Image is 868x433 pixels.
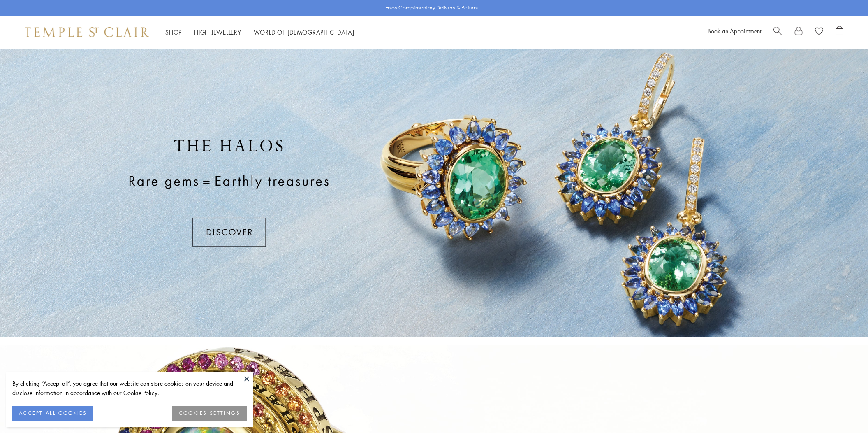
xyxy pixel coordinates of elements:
[708,27,761,35] a: Book an Appointment
[385,4,479,12] p: Enjoy Complimentary Delivery & Returns
[836,26,843,38] a: Open Shopping Bag
[815,26,823,38] a: View Wishlist
[172,406,247,421] button: COOKIES SETTINGS
[12,406,93,421] button: ACCEPT ALL COOKIES
[165,27,354,37] nav: Main navigation
[165,28,182,36] a: ShopShop
[827,394,860,425] iframe: Gorgias live chat messenger
[254,28,354,36] a: World of [DEMOGRAPHIC_DATA]World of [DEMOGRAPHIC_DATA]
[25,27,149,37] img: Temple St. Clair
[12,379,247,398] div: By clicking “Accept all”, you agree that our website can store cookies on your device and disclos...
[773,26,782,38] a: Search
[194,28,241,36] a: High JewelleryHigh Jewellery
